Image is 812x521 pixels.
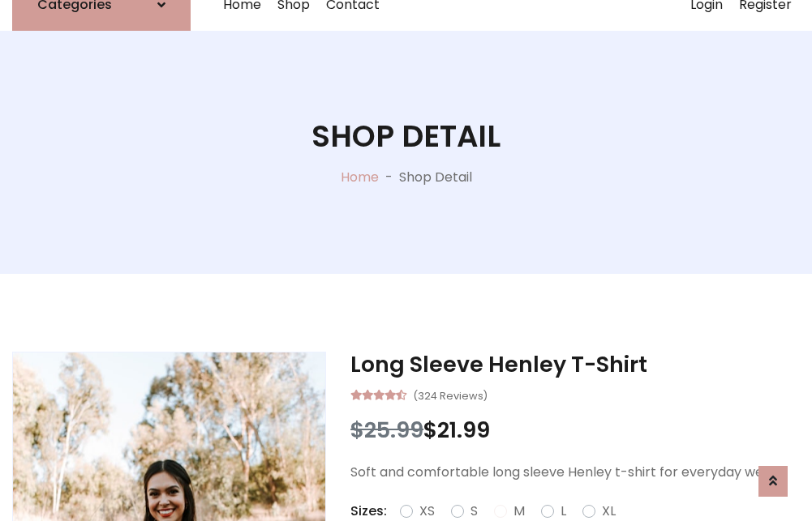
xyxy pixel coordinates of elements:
p: Sizes: [350,502,387,521]
span: 21.99 [437,415,490,445]
span: $25.99 [350,415,423,445]
label: S [470,502,478,521]
label: M [513,502,525,521]
label: L [561,502,566,521]
h1: Shop Detail [311,118,501,154]
small: (324 Reviews) [413,385,488,404]
p: - [379,168,399,187]
p: Soft and comfortable long sleeve Henley t-shirt for everyday wear. [350,463,800,482]
h3: $ [350,417,800,443]
h3: Long Sleeve Henley T-Shirt [350,352,800,378]
label: XS [419,502,435,521]
label: XL [602,502,616,521]
a: Home [341,168,379,186]
p: Shop Detail [399,168,472,187]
